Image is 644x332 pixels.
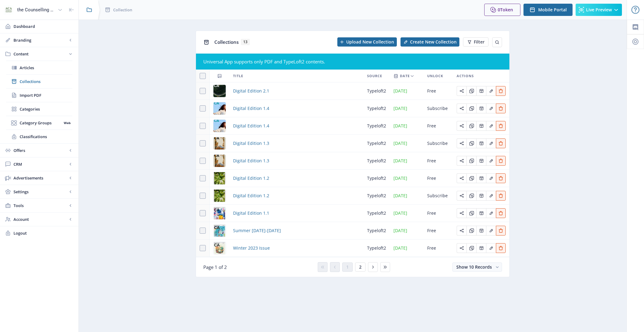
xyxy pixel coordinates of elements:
a: Edit page [476,105,486,111]
a: Edit page [496,157,506,163]
a: Digital Edition 2.1 [233,87,269,95]
a: Edit page [486,157,496,163]
td: typeloft2 [363,152,390,170]
img: cover.png [213,155,226,167]
td: Subscribe [424,187,453,205]
span: Show 10 Records [456,264,492,270]
a: Edit page [466,105,476,111]
a: Edit page [457,227,466,233]
a: Summer [DATE]-[DATE] [233,227,281,234]
span: Collections [20,78,72,85]
span: Classifications [20,134,72,140]
td: Subscribe [424,135,453,152]
a: Digital Edition 1.3 [233,157,269,164]
td: Free [424,222,453,240]
img: 33edbad0-973d-4786-84e1-6f624c3889ac.png [213,190,226,202]
a: Digital Edition 1.4 [233,105,269,112]
span: 1 [346,265,349,270]
a: Digital Edition 1.3 [233,140,269,147]
span: Unlock [427,72,443,80]
img: 499c4a05-6b06-4b08-9879-7b8ba6b34636.jpg [213,242,226,254]
td: typeloft2 [363,100,390,117]
td: Free [424,205,453,222]
img: 33edbad0-973d-4786-84e1-6f624c3889ac.png [213,172,226,184]
span: Articles [20,65,72,71]
button: 0Token [484,4,520,16]
app-collection-view: Collections [196,31,510,277]
button: 2 [355,262,366,272]
td: typeloft2 [363,170,390,187]
span: Offers [13,147,67,153]
img: a78b0ab4-99b0-4341-9f9e-80be30e53d9a.png [213,102,226,115]
td: typeloft2 [363,205,390,222]
a: Edit page [476,123,486,128]
a: Edit page [476,88,486,93]
span: Filter [474,40,485,44]
a: Edit page [466,245,476,251]
button: Create New Collection [401,37,459,47]
a: Edit page [486,245,496,251]
span: Logout [13,230,74,236]
a: Edit page [457,245,466,251]
a: Edit page [466,157,476,163]
a: Edit page [457,140,466,146]
a: Edit page [496,175,506,181]
a: Edit page [496,88,506,93]
a: Edit page [486,88,496,93]
span: Category Groups [20,120,62,126]
a: Edit page [466,140,476,146]
span: Token [500,7,513,13]
span: Page 1 of 2 [203,264,227,270]
div: the Counselling Australia Magazine [17,3,55,17]
td: typeloft2 [363,240,390,257]
span: Digital Edition 1.1 [233,209,269,217]
span: Live Preview [586,7,612,12]
a: Edit page [496,245,506,251]
a: Edit page [476,157,486,163]
a: Edit page [457,123,466,128]
a: Classifications [6,130,72,143]
span: 13 [241,39,250,45]
a: Edit page [476,227,486,233]
button: Upload New Collection [337,37,397,47]
span: Import PDF [20,92,72,98]
span: Digital Edition 1.2 [233,192,269,199]
a: Edit page [496,140,506,146]
span: Winter 2023 Issue [233,244,270,252]
td: typeloft2 [363,187,390,205]
td: [DATE] [390,205,424,222]
td: typeloft2 [363,82,390,100]
span: Collections [214,39,239,45]
a: Edit page [457,105,466,111]
span: CRM [13,161,67,167]
a: Digital Edition 1.4 [233,122,269,130]
td: [DATE] [390,170,424,187]
a: Edit page [457,175,466,181]
a: Edit page [466,210,476,216]
span: Upload New Collection [346,40,394,44]
span: Tools [13,202,67,209]
div: Universal App supports only PDF and TypeLoft2 contents. [203,58,502,65]
td: Free [424,152,453,170]
a: Edit page [496,105,506,111]
button: 1 [342,262,353,272]
td: Free [424,82,453,100]
span: Actions [457,72,474,80]
span: Digital Edition 1.2 [233,175,269,182]
a: Category GroupsWeb [6,116,72,130]
a: Edit page [457,157,466,163]
a: New page [397,37,459,47]
img: cover.jpg [213,207,226,219]
a: Edit page [476,175,486,181]
span: Create New Collection [410,40,457,44]
a: Edit page [457,192,466,198]
a: Edit page [496,227,506,233]
span: Mobile Portal [538,7,567,12]
a: Collections [6,75,72,88]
